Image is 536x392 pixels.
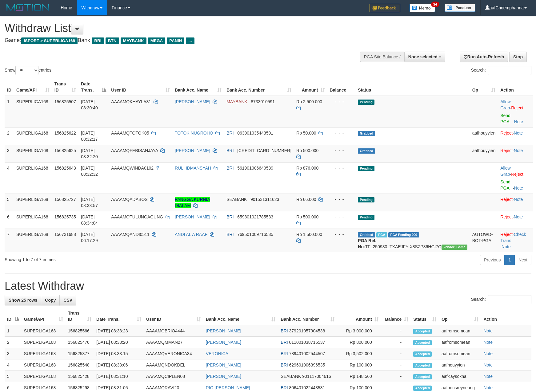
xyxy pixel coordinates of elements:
div: - - - [330,231,353,237]
span: 156825622 [54,131,76,135]
td: 156825428 [66,371,94,382]
h1: Latest Withdraw [5,280,531,292]
td: SUPERLIGA168 [22,337,66,348]
a: Reject [511,105,523,110]
th: Amount: activate to sort column ascending [337,308,381,325]
th: Op: activate to sort column ascending [439,308,481,325]
a: Run Auto-Refresh [460,52,508,62]
span: Pending [358,197,374,202]
span: 156825507 [54,99,76,104]
input: Search: [488,66,531,75]
th: Bank Acc. Name: activate to sort column ascending [172,78,224,96]
a: Note [483,328,493,333]
span: Copy 561901006640539 to clipboard [237,166,273,171]
span: BRI [281,351,288,356]
th: Trans ID: activate to sort column ascending [52,78,79,96]
td: [DATE] 08:31:10 [94,371,144,382]
td: AAAAMQCIPLEN08 [144,371,203,382]
td: 7 [5,229,14,252]
a: [PERSON_NAME] [175,214,210,219]
span: Rp 500.000 [296,214,318,219]
span: BTN [106,37,119,44]
span: Copy 379201057904538 to clipboard [289,328,325,333]
span: [DATE] 08:32:20 [81,148,98,159]
td: aafhouyyien [470,145,498,162]
td: aafromsomean [439,348,481,359]
span: MAYBANK [226,99,247,104]
td: TF_250930_TXAEJFYIX8SZP86HGI7Q [355,229,470,252]
th: ID: activate to sort column descending [5,308,22,325]
span: Pending [358,100,374,105]
td: 156825476 [66,337,94,348]
div: - - - [330,165,353,171]
a: [PERSON_NAME] [206,363,241,367]
td: AAAAMQBRIO4444 [144,325,203,337]
th: Op: activate to sort column ascending [470,78,498,96]
a: RIO [PERSON_NAME] [206,385,250,390]
th: Date Trans.: activate to sort column ascending [94,308,144,325]
div: - - - [330,214,353,220]
td: - [381,348,411,359]
td: - [381,337,411,348]
span: Accepted [413,351,432,357]
td: SUPERLIGA168 [14,211,52,229]
a: Note [502,244,511,249]
span: Rp 876.000 [296,166,318,171]
th: Amount: activate to sort column ascending [294,78,327,96]
a: VERONICA [206,351,228,356]
span: Copy 769501009716535 to clipboard [237,232,273,237]
span: Accepted [413,329,432,334]
a: Reject [500,214,513,219]
td: · [498,96,533,127]
span: SEABANK [281,374,301,379]
td: AAAAMQNDOKDEL [144,359,203,371]
span: None selected [408,54,438,59]
span: PGA Pending [388,232,419,237]
td: 3 [5,348,22,359]
a: Reject [511,172,523,177]
span: Marked by aafromsomean [376,232,387,237]
a: Allow Grab [500,166,510,177]
span: BRI [226,214,234,219]
span: ... [186,37,194,44]
th: User ID: activate to sort column ascending [144,308,203,325]
th: Balance: activate to sort column ascending [381,308,411,325]
th: Date Trans.: activate to sort column descending [78,78,109,96]
td: 2 [5,337,22,348]
td: aafKaysokna [439,371,481,382]
td: Rp 800,000 [337,337,381,348]
a: Note [483,363,493,367]
td: 156825377 [66,348,94,359]
td: aafhouyyien [470,127,498,145]
th: Bank Acc. Name: activate to sort column ascending [203,308,278,325]
td: SUPERLIGA168 [22,325,66,337]
span: CSV [63,298,72,303]
a: Send PGA [500,179,510,190]
a: ANDI AL A RAAF [175,232,207,237]
span: 156825625 [54,148,76,153]
a: Check Trans [500,232,526,243]
td: · [498,211,533,229]
span: 156825727 [54,197,76,202]
a: Note [514,148,523,153]
a: Reject [500,232,513,237]
th: Game/API: activate to sort column ascending [22,308,66,325]
a: Show 25 rows [5,295,41,305]
span: BRI [226,148,234,153]
span: Grabbed [358,148,375,154]
h4: Game: Bank: [5,37,351,44]
label: Search: [471,66,531,75]
span: Grabbed [358,232,375,237]
span: AAAAMQWINDA0102 [111,166,154,171]
img: MOTION_logo.png [5,3,51,12]
h1: Withdraw List [5,22,351,34]
span: 156825735 [54,214,76,219]
span: Copy 901117004616 to clipboard [302,374,331,379]
td: 1 [5,96,14,127]
td: 6 [5,211,14,229]
a: Copy [41,295,60,305]
a: Note [483,374,493,379]
a: [PERSON_NAME] [206,374,241,379]
a: Note [483,340,493,345]
span: AAAAMQTOTOK05 [111,131,149,135]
